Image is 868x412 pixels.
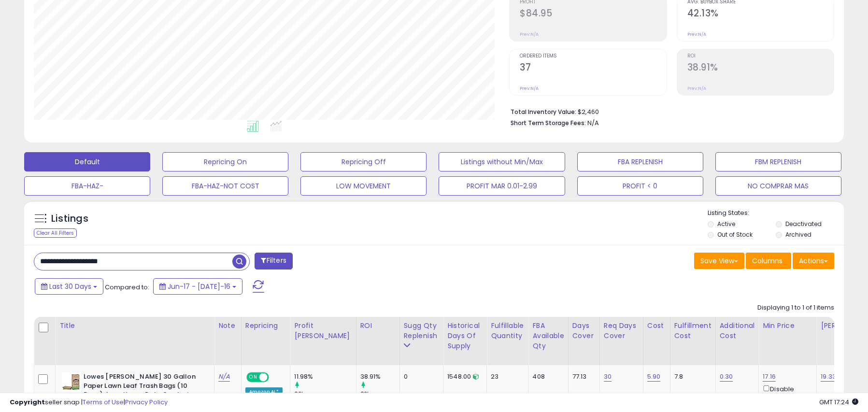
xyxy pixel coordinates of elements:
[447,372,479,381] div: 1548.00
[520,62,666,75] h2: 37
[687,62,834,75] h2: 38.91%
[255,253,292,270] button: Filters
[491,372,521,381] div: 23
[125,398,168,407] a: Privacy Policy
[532,321,564,351] div: FBA Available Qty
[105,283,149,292] span: Compared to:
[153,278,242,295] button: Jun-17 - [DATE]-16
[294,372,356,381] div: 11.98%
[717,230,753,239] label: Out of Stock
[511,119,586,127] b: Short Term Storage Fees:
[49,282,91,291] span: Last 30 Days
[717,220,735,228] label: Active
[447,321,483,351] div: Historical Days Of Supply
[247,373,259,382] span: ON
[647,372,661,382] a: 5.90
[604,321,639,341] div: Req Days Cover
[757,303,834,313] div: Displaying 1 to 1 of 1 items
[674,372,708,381] div: 7.8
[746,253,791,269] button: Columns
[763,372,776,382] a: 17.16
[577,176,703,196] button: PROFIT < 0
[819,398,858,407] span: 2025-08-16 17:24 GMT
[572,321,596,341] div: Days Cover
[785,230,811,239] label: Archived
[218,372,230,382] a: N/A
[720,372,733,382] a: 0.30
[577,152,703,171] button: FBA REPLENISH
[687,85,706,91] small: Prev: N/A
[604,372,612,382] a: 30
[715,152,841,171] button: FBM REPLENISH
[785,220,822,228] label: Deactivated
[218,321,237,331] div: Note
[83,398,124,407] a: Terms of Use
[404,372,436,381] div: 0
[360,321,396,331] div: ROI
[35,278,103,295] button: Last 30 Days
[520,85,539,91] small: Prev: N/A
[360,372,399,381] div: 38.91%
[687,31,706,37] small: Prev: N/A
[687,8,834,21] h2: 42.13%
[720,321,755,341] div: Additional Cost
[715,176,841,196] button: NO COMPRAR MAS
[821,372,836,382] a: 19.33
[168,282,230,291] span: Jun-17 - [DATE]-16
[572,372,592,381] div: 77.13
[300,176,427,196] button: LOW MOVEMENT
[520,54,666,59] span: Ordered Items
[752,256,783,266] span: Columns
[532,372,560,381] div: 408
[793,253,834,269] button: Actions
[24,176,150,196] button: FBA-HAZ-
[520,31,539,37] small: Prev: N/A
[294,321,352,341] div: Profit [PERSON_NAME]
[694,253,744,269] button: Save View
[10,398,168,407] div: seller snap | |
[24,152,150,171] button: Default
[587,118,599,128] span: N/A
[520,8,666,21] h2: $84.95
[404,321,440,341] div: Sugg Qty Replenish
[162,152,288,171] button: Repricing On
[245,321,286,331] div: Repricing
[647,321,666,331] div: Cost
[439,176,565,196] button: PROFIT MAR 0.01-2.99
[674,321,711,341] div: Fulfillment Cost
[511,105,827,117] li: $2,460
[763,321,812,331] div: Min Price
[300,152,427,171] button: Repricing Off
[708,209,844,218] p: Listing States:
[687,54,834,59] span: ROI
[62,372,81,392] img: 41DYW5RITSL._SL40_.jpg
[34,228,77,238] div: Clear All Filters
[268,373,283,382] span: OFF
[511,108,576,116] b: Total Inventory Value:
[439,152,565,171] button: Listings without Min/Max
[399,317,443,365] th: Please note that this number is a calculation based on your required days of coverage and your ve...
[491,321,524,341] div: Fulfillable Quantity
[162,176,288,196] button: FBA-HAZ-NOT COST
[10,398,45,407] strong: Copyright
[51,212,88,226] h5: Listings
[59,321,210,331] div: Title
